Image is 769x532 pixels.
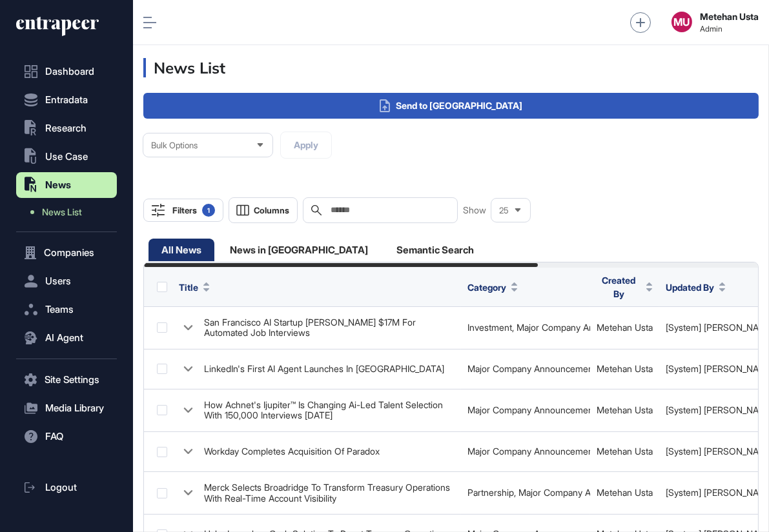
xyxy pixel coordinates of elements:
div: Send to [GEOGRAPHIC_DATA] [143,93,759,119]
div: Filters [172,204,215,217]
button: Entradata [16,87,117,113]
span: AI Agent [45,333,83,343]
span: Dashboard [45,66,94,77]
div: 1 [202,204,215,217]
button: Companies [16,240,117,266]
div: Major Company Announcement [467,446,584,457]
span: Users [45,276,71,286]
div: San Francisco AI Startup [PERSON_NAME] $17M For Automated Job Interviews [204,317,455,339]
div: Major Company Announcement [467,405,584,415]
a: Metehan Usta [597,404,653,415]
strong: Metehan Usta [700,12,759,22]
span: Use Case [45,152,88,162]
button: News [16,172,117,198]
button: Updated By [666,281,726,294]
button: Use Case [16,144,117,170]
div: Semantic Search [384,239,487,261]
span: Category [467,281,506,294]
div: How Achnet's Ijupiter™ Is Changing Ai-Led Talent Selection With 150,000 Interviews [DATE] [204,400,455,421]
button: Site Settings [16,367,117,393]
button: Columns [229,197,298,223]
span: Research [45,123,87,133]
button: Teams [16,297,117,322]
a: Dashboard [16,59,117,84]
a: Metehan Usta [597,446,653,457]
span: Media Library [45,403,104,413]
span: Entradata [45,95,88,105]
span: Created By [597,273,641,300]
button: Title [179,281,210,294]
span: Admin [700,25,759,34]
span: News List [42,207,82,217]
span: News [45,180,71,190]
button: MU [672,12,692,32]
div: Partnership, Major Company Announcement [467,488,584,498]
button: Media Library [16,395,117,421]
span: Bulk Options [151,141,198,150]
span: Site Settings [45,375,99,385]
h3: News List [143,58,759,77]
span: 25 [499,206,509,215]
a: Logout [16,475,117,500]
span: Teams [45,304,74,315]
span: Logout [45,482,77,493]
div: Major Company Announcement [467,364,584,374]
a: Metehan Usta [597,363,653,374]
span: Companies [44,248,94,258]
span: Updated By [666,281,714,294]
span: Show [463,205,486,215]
div: Workday Completes Acquisition Of Paradox [204,446,380,457]
button: Research [16,115,117,141]
span: Title [179,281,198,294]
a: News List [23,201,117,224]
span: FAQ [45,431,63,442]
button: AI Agent [16,325,117,351]
button: Created By [597,273,653,300]
div: Investment, Major Company Announcement [467,322,584,333]
button: Category [467,281,518,294]
div: LinkedIn's First AI Agent Launches In [GEOGRAPHIC_DATA] [204,364,444,374]
button: FAQ [16,424,117,449]
div: News in [GEOGRAPHIC_DATA] [217,239,381,261]
span: Columns [254,206,289,215]
a: Metehan Usta [597,487,653,498]
button: Users [16,268,117,294]
div: Merck Selects Broadridge To Transform Treasury Operations With Real-Time Account Visibility [204,482,455,504]
button: Filters1 [143,199,223,222]
a: Metehan Usta [597,322,653,333]
div: All News [149,239,214,261]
